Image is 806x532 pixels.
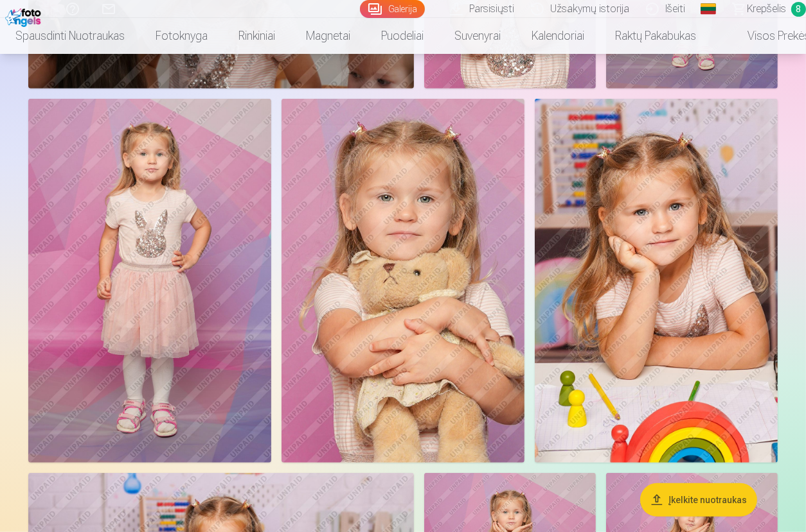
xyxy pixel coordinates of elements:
a: Rinkiniai [223,18,291,54]
img: /fa2 [5,5,44,27]
button: Įkelkite nuotraukas [640,483,757,517]
a: Fotoknyga [140,18,223,54]
a: Puodeliai [366,18,439,54]
a: Kalendoriai [516,18,600,54]
a: Suvenyrai [439,18,516,54]
a: Magnetai [291,18,366,54]
span: Krepšelis [747,1,786,17]
span: 8 [791,2,806,17]
a: Raktų pakabukas [600,18,712,54]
